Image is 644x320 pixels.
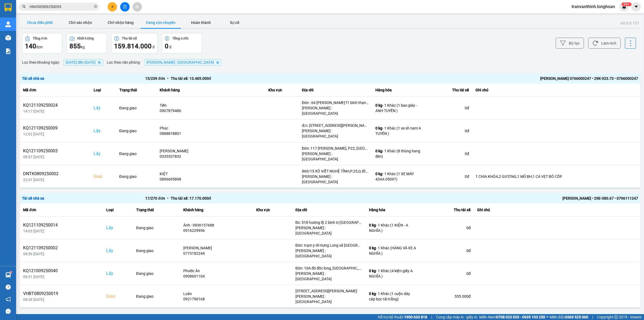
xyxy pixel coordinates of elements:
[114,42,155,51] div: đ
[302,123,369,128] div: đ/c: [STREET_ADDRESS][PERSON_NAME]
[369,269,376,273] span: 0 kg
[90,84,116,97] th: Loại
[106,293,130,300] div: Giao
[547,316,548,318] span: ⚪️
[94,4,97,9] span: close-circle
[183,228,250,233] div: 0916229956
[216,61,219,64] svg: Delete
[378,314,427,320] span: Hỗ trợ kỹ thuật:
[429,174,469,179] div: 0 đ
[295,288,363,294] div: [STREET_ADDRESS][PERSON_NAME]
[302,128,369,139] div: [PERSON_NAME] : [GEOGRAPHIC_DATA]
[423,225,471,231] div: 0 đ
[94,5,97,8] span: close-circle
[160,108,262,113] div: 0907879486
[369,268,416,279] div: - 1 Khác (4 kiện giấy A NGHĨA )
[302,146,369,151] div: Đón: 117 [PERSON_NAME], P22, [GEOGRAPHIC_DATA]
[103,203,133,217] th: Loại
[136,225,177,231] div: Đang giao
[119,128,153,134] div: Đang giao
[94,173,113,180] div: Giao
[20,17,60,28] button: Chưa điều phối
[98,61,101,64] svg: Delete
[145,75,391,81] div: 15 / 239 đơn Thu tài xế: 13.485.000 đ
[474,203,640,217] th: Ghi chú
[114,42,152,50] span: 159.814.000
[160,171,262,177] div: KIỆT
[183,251,250,256] div: 0773182244
[265,84,299,97] th: Khu vực
[60,17,100,28] button: Chờ xác nhận
[165,196,171,200] span: •
[295,271,363,282] div: [PERSON_NAME] : [GEOGRAPHIC_DATA]
[22,196,44,200] span: Tài xế nhà xe
[5,272,11,278] img: warehouse-icon
[23,171,87,177] div: DNTK0809250002
[23,154,87,160] div: 08:57 [DATE]
[366,203,419,217] th: Hàng hóa
[302,168,369,174] div: 860/15 XÔ VIẾT NGHỆ TỈNH,P.25,Q.BÌNH THẠNH,HCM,HCM
[369,246,376,250] span: 0 kg
[63,59,103,66] span: 01/09/2025 đến 11/09/2025, close by backspace
[369,223,376,227] span: 0 kg
[221,17,248,28] button: Sự cố
[423,271,471,276] div: 0 đ
[20,203,103,217] th: Mã đơn
[94,128,113,134] div: Lấy
[302,105,369,116] div: [PERSON_NAME] : [GEOGRAPHIC_DATA]
[69,42,104,51] div: kg
[106,225,130,231] div: Lấy
[302,100,369,105] div: Đón : 64 [PERSON_NAME] f1 bình thạnh tp HCM
[119,174,153,179] div: Đang giao
[5,21,11,27] img: warehouse-icon
[429,105,469,111] div: 0 đ
[375,126,382,130] span: 0 kg
[160,131,262,136] div: 0888818801
[479,314,545,320] span: Miền Nam
[183,291,250,296] div: Luân
[107,59,141,65] span: Lọc theo văn phòng :
[429,151,469,156] div: 0 đ
[556,38,584,49] button: Bộ lọc
[23,228,100,234] div: 14:03 [DATE]
[567,3,619,10] span: tranvanthinh.longhoan
[423,207,471,213] div: Thu tài xế
[94,150,113,157] div: Lấy
[550,314,588,320] span: Miền Bắc
[369,291,416,302] div: - 1 Khác (1 cuộn dây cáp bọc tải trắng)
[23,268,100,274] div: KQ121009250040
[133,203,180,217] th: Trạng thái
[6,297,11,302] span: notification
[165,42,169,50] span: 0
[165,76,171,81] span: •
[136,248,177,253] div: Đang giao
[119,151,153,156] div: Đang giao
[133,2,142,12] button: aim
[183,222,250,228] div: Ánh - 0936157688
[160,177,262,182] div: 0896695898
[160,125,262,131] div: Phúc
[160,154,262,159] div: 0335537832
[588,38,621,49] button: Làm mới
[122,37,137,40] div: Thu tài xế
[369,292,376,296] span: 0 kg
[392,195,638,201] div: [PERSON_NAME] • 29E-080.67 • 0796111247
[253,203,292,217] th: Khu vực
[23,245,100,251] div: KQ121109250002
[5,3,12,12] img: logo-vxr
[116,84,156,97] th: Trạng thái
[25,42,36,50] span: 140
[375,172,382,176] span: 0 kg
[369,222,416,233] div: - 1 Khác (1 KIỆN - A NGHĨA )
[183,268,250,274] div: Phước Ân
[23,222,100,228] div: KQ121109250014
[375,125,423,136] div: - 1 Khác (1 xe sh nam A TUYẾN )
[423,294,471,299] div: 555.000 đ
[123,5,127,9] span: file-add
[100,17,141,28] button: Chờ nhận hàng
[375,171,423,182] div: - 1 Khác (1 XE MÁY 43AA 05097)
[136,294,177,299] div: Đang giao
[165,42,199,51] div: đ
[111,5,114,9] span: plus
[6,285,11,290] span: question-circle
